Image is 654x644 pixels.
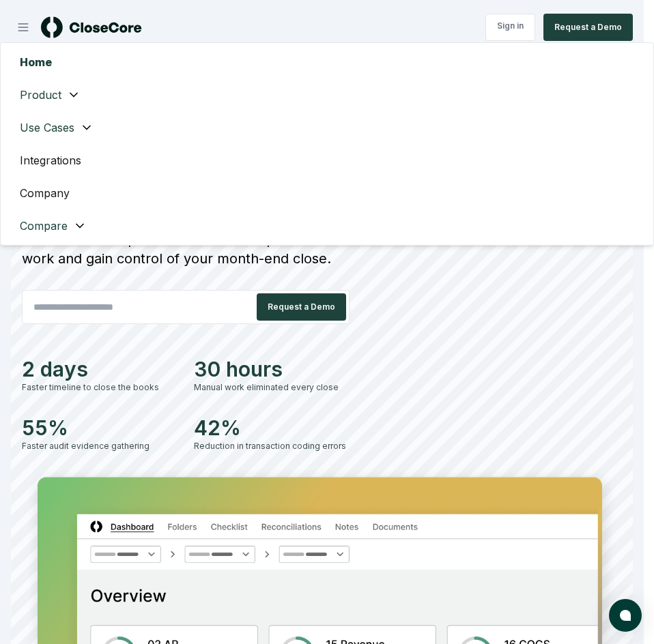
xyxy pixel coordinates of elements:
[9,179,81,207] a: Company
[20,218,68,234] span: Compare
[3,78,97,111] button: Product
[3,209,103,242] button: Compare
[9,147,92,174] a: Integrations
[9,48,63,76] a: Home
[3,111,110,144] button: Use Cases
[20,119,74,136] span: Use Cases
[20,87,61,103] span: Product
